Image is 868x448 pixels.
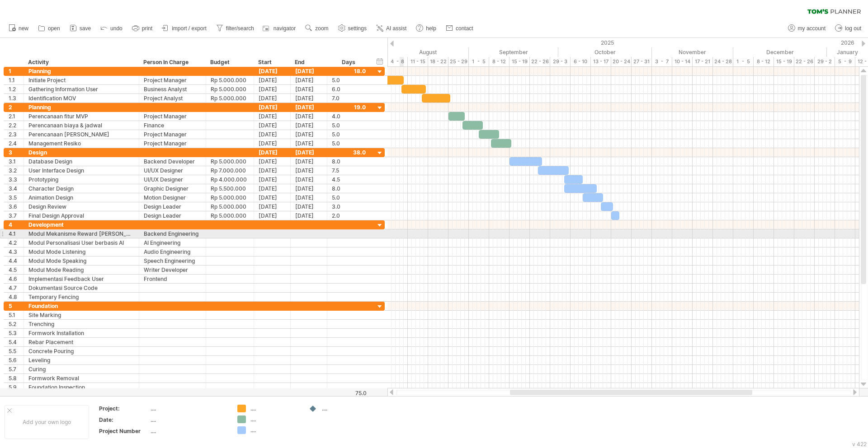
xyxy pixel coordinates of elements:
div: 5 - 9 [835,57,855,66]
div: .... [322,405,371,412]
div: 1 - 5 [469,57,489,66]
div: 6.0 [332,85,366,93]
div: Motion Designer [144,193,201,202]
div: Rp 5.500.000 [211,184,249,193]
div: [DATE] [254,166,291,175]
div: Site Marking [28,311,134,319]
div: Foundation Inspection [28,383,134,392]
div: [DATE] [254,139,291,148]
div: 1.2 [9,85,24,93]
div: 2.3 [9,130,24,139]
div: November 2025 [652,47,733,57]
div: 4.7 [9,284,24,292]
div: Project Manager [144,76,201,84]
div: [DATE] [254,67,291,75]
div: .... [250,405,300,412]
div: Project Number [99,427,149,435]
div: [DATE] [291,85,327,93]
span: contact [456,25,473,32]
div: Planning [28,103,134,112]
span: new [19,25,28,32]
div: Formwork Installation [28,329,134,337]
div: 22 - 26 [530,57,550,66]
div: .... [250,415,300,423]
a: log out [833,23,864,34]
div: Business Analyst [144,85,201,93]
div: 1 - 5 [733,57,754,66]
span: open [48,25,60,32]
span: help [426,25,436,32]
div: v 422 [852,441,867,448]
div: Gathering Information User [28,85,134,93]
span: print [142,25,152,32]
div: [DATE] [291,121,327,130]
a: my account [786,23,828,34]
a: save [67,23,94,34]
div: Formwork Removal [28,374,134,383]
div: [DATE] [291,175,327,184]
div: 8.0 [332,157,366,166]
span: import / export [172,25,207,32]
span: zoom [315,25,328,32]
div: .... [151,405,226,412]
span: log out [845,25,861,32]
div: Project Manager [144,130,201,139]
div: 5.3 [9,329,24,337]
div: [DATE] [254,202,291,211]
div: [DATE] [291,76,327,84]
div: [DATE] [254,157,291,166]
div: [DATE] [291,166,327,175]
div: Frontend [144,275,201,283]
div: 2.1 [9,112,24,121]
div: 29 - 2 [815,57,835,66]
div: 1.3 [9,94,24,103]
span: my account [798,25,826,32]
div: 3.3 [9,175,24,184]
div: 4.5 [332,175,366,184]
div: Graphic Designer [144,184,201,193]
div: [DATE] [291,148,327,157]
div: Add your own logo [5,405,89,439]
div: Dokumentasi Source Code [28,284,134,292]
div: December 2025 [733,47,827,57]
div: 3.2 [9,166,24,175]
div: .... [151,427,226,435]
div: Curing [28,365,134,373]
div: Rp 5.000.000 [211,85,249,93]
span: filter/search [226,25,254,32]
div: Design Leader [144,211,201,220]
div: 20 - 24 [611,57,632,66]
div: Perencanaan [PERSON_NAME] [28,130,134,139]
div: 5.9 [9,383,24,392]
div: Prototyping [28,175,134,184]
div: 3.0 [332,202,366,211]
div: 24 - 28 [713,57,733,66]
div: 18 - 22 [428,57,448,66]
div: [DATE] [254,184,291,193]
div: Budget [210,58,249,67]
div: Project Manager [144,139,201,148]
div: Modul Mode Reading [28,266,134,274]
div: Modul Mode Speaking [28,257,134,265]
div: 2.0 [332,211,366,220]
div: Trenching [28,320,134,328]
div: Rp 5.000.000 [211,202,249,211]
div: Perencanaan fitur MVP [28,112,134,121]
div: 5.7 [9,365,24,373]
div: [DATE] [291,193,327,202]
div: 27 - 31 [632,57,652,66]
a: settings [336,23,369,34]
a: undo [98,23,125,34]
div: Project Analyst [144,94,201,103]
div: Identification MOV [28,94,134,103]
div: [DATE] [291,103,327,112]
div: Rp 5.000.000 [211,211,249,220]
div: 22 - 26 [794,57,815,66]
div: .... [151,416,226,424]
div: Management Resiko [28,139,134,148]
div: [DATE] [254,148,291,157]
a: open [36,23,63,34]
a: new [6,23,31,34]
div: [DATE] [291,130,327,139]
div: UI/UX Designer [144,166,201,175]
